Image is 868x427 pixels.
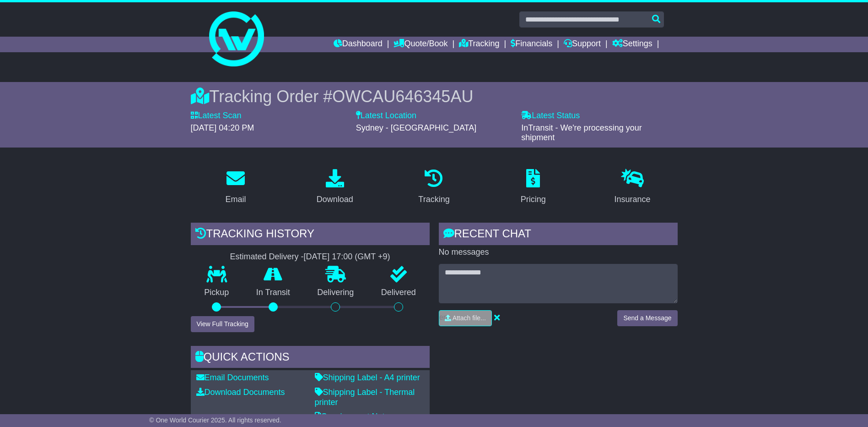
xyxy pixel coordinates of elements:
[311,166,359,209] a: Download
[191,87,678,106] div: Tracking Order #
[191,288,243,298] p: Pickup
[521,193,546,206] div: Pricing
[521,123,642,142] span: InTransit - We're processing your shipment
[219,166,252,209] a: Email
[439,247,678,257] p: No messages
[564,37,601,52] a: Support
[315,412,389,421] a: Consignment Note
[439,223,678,247] div: RECENT CHAT
[334,37,383,52] a: Dashboard
[356,123,476,132] span: Sydney - [GEOGRAPHIC_DATA]
[511,37,552,52] a: Financials
[315,388,415,407] a: Shipping Label - Thermal printer
[191,223,430,247] div: Tracking history
[191,111,242,121] label: Latest Scan
[304,288,368,298] p: Delivering
[367,288,430,298] p: Delivered
[521,111,580,121] label: Latest Status
[356,111,416,121] label: Latest Location
[515,166,552,209] a: Pricing
[243,288,304,298] p: In Transit
[394,37,447,52] a: Quote/Book
[412,166,455,209] a: Tracking
[609,166,657,209] a: Insurance
[196,388,285,397] a: Download Documents
[191,123,254,132] span: [DATE] 04:20 PM
[304,252,390,262] div: [DATE] 17:00 (GMT +9)
[196,373,269,382] a: Email Documents
[191,316,254,332] button: View Full Tracking
[225,193,246,206] div: Email
[317,193,353,206] div: Download
[418,193,449,206] div: Tracking
[315,373,420,382] a: Shipping Label - A4 printer
[332,87,473,106] span: OWCAU646345AU
[149,416,281,424] span: © One World Courier 2025. All rights reserved.
[612,37,652,52] a: Settings
[615,193,651,206] div: Insurance
[459,37,499,52] a: Tracking
[191,252,430,262] div: Estimated Delivery -
[617,310,677,326] button: Send a Message
[191,346,430,371] div: Quick Actions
